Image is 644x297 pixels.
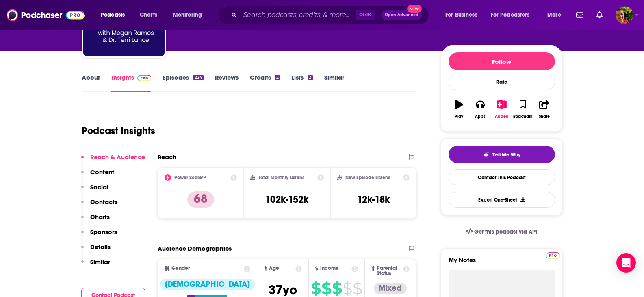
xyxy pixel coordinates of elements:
[173,9,202,21] span: Monitoring
[81,228,117,243] button: Sponsors
[90,228,117,236] p: Sponsors
[134,9,162,22] a: Charts
[491,95,512,124] button: Added
[187,191,214,208] p: 68
[449,192,555,208] button: Export One-Sheet
[81,168,114,183] button: Content
[95,9,135,22] button: open menu
[616,6,633,24] button: Show profile menu
[81,198,117,213] button: Contacts
[345,175,390,180] h2: New Episode Listens
[357,193,390,206] h3: 12k-18k
[265,193,308,206] h3: 102k-152k
[616,6,633,24] span: Logged in as Marz
[513,114,532,119] div: Bookmark
[616,253,636,273] div: Open Intercom Messenger
[449,95,470,124] button: Play
[160,279,255,290] div: [DEMOGRAPHIC_DATA]
[474,228,537,235] span: Get this podcast via API
[491,9,530,21] span: For Podcasters
[226,6,437,24] div: Search podcasts, credits, & more...
[193,75,203,80] div: 224
[158,245,232,252] h2: Audience Demographics
[90,168,114,176] p: Content
[445,9,477,21] span: For Business
[215,74,239,92] a: Reviews
[533,95,555,124] button: Share
[291,74,312,92] a: Lists2
[356,10,375,20] span: Ctrl K
[492,152,520,158] span: Tell Me Why
[7,7,85,23] img: Podchaser - Follow, Share and Rate Podcasts
[275,75,280,80] div: 2
[475,114,486,119] div: Apps
[90,213,110,221] p: Charts
[101,9,125,21] span: Podcasts
[449,169,555,185] a: Contact This Podcast
[308,75,312,80] div: 2
[163,74,203,92] a: Episodes224
[573,8,587,22] a: Show notifications dropdown
[483,152,489,158] img: tell me why sparkle
[167,9,212,22] button: open menu
[258,175,304,180] h2: Total Monthly Listens
[593,8,606,22] a: Show notifications dropdown
[539,114,550,119] div: Share
[111,74,152,92] a: InsightsPodchaser Pro
[343,282,352,295] span: $
[81,213,110,228] button: Charts
[81,153,145,168] button: Reach & Audience
[140,9,157,21] span: Charts
[377,266,402,276] span: Parental Status
[90,183,108,191] p: Social
[158,153,176,161] h2: Reach
[374,283,407,294] div: Mixed
[407,5,422,13] span: New
[449,52,555,70] button: Follow
[381,10,422,20] button: Open AdvancedNew
[90,153,145,161] p: Reach & Audience
[174,175,206,180] h2: Power Score™
[90,243,111,251] p: Details
[81,243,111,258] button: Details
[321,282,331,295] span: $
[81,183,108,198] button: Social
[470,95,491,124] button: Apps
[332,282,342,295] span: $
[449,74,555,90] div: Rate
[546,251,560,259] a: Pro website
[542,9,571,22] button: open menu
[240,9,356,22] input: Search podcasts, credits, & more...
[486,9,542,22] button: open menu
[353,282,362,295] span: $
[495,114,509,119] div: Added
[616,6,633,24] img: User Profile
[82,74,100,92] a: About
[449,146,555,163] button: tell me why sparkleTell Me Why
[82,125,155,137] h1: Podcast Insights
[449,256,555,270] label: My Notes
[547,9,561,21] span: More
[171,266,190,271] span: Gender
[90,258,110,266] p: Similar
[512,95,533,124] button: Bookmark
[324,74,344,92] a: Similar
[250,74,280,92] a: Credits2
[137,75,152,81] img: Podchaser Pro
[385,13,418,17] span: Open Advanced
[440,9,488,22] button: open menu
[311,282,321,295] span: $
[460,222,544,242] a: Get this podcast via API
[90,198,117,206] p: Contacts
[320,266,339,271] span: Income
[269,266,279,271] span: Age
[81,258,110,273] button: Similar
[455,114,463,119] div: Play
[546,252,560,259] img: Podchaser Pro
